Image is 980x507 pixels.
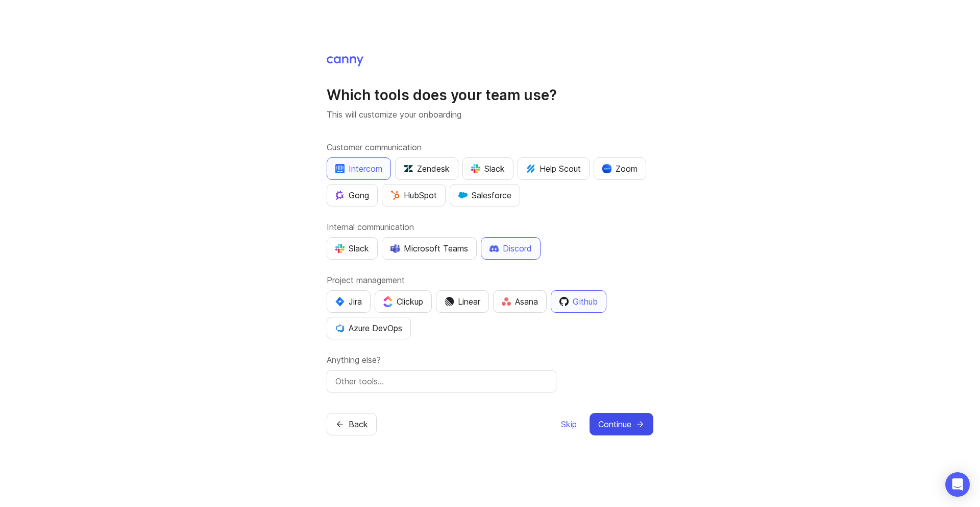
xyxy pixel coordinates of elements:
img: 0D3hMmx1Qy4j6AAAAAElFTkSuQmCC [559,297,569,306]
button: Microsoft Teams [382,237,477,260]
div: Github [559,295,598,308]
label: Anything else? [327,354,653,366]
div: Microsoft Teams [390,242,468,255]
button: Help Scout [518,157,590,180]
img: Canny Home [327,56,363,66]
div: Clickup [383,295,423,308]
button: Azure DevOps [327,317,411,339]
p: This will customize your onboarding [327,108,653,121]
div: Help Scout [526,163,581,175]
div: Azure DevOps [335,322,402,334]
img: YKcwp4sHBXAAAAAElFTkSuQmCC [335,324,345,333]
h1: Which tools does your team use? [327,86,653,104]
img: GKxMRLiRsgdWqxrdBeWfGK5kaZ2alx1WifDSa2kSTsK6wyJURKhUuPoQRYzjholVGzT2A2owx2gHwZoyZHHCYJ8YNOAZj3DSg... [458,191,468,200]
img: +iLplPsjzba05dttzK064pds+5E5wZnCVbuGoLvBrYdmEPrXTzGo7zG60bLEREEjvOjaG9Saez5xsOEAbxBwOP6dkea84XY9O... [489,245,499,252]
span: Back [349,418,368,430]
label: Internal communication [327,221,653,233]
input: Other tools… [335,375,548,387]
div: Open Intercom Messenger [945,472,970,497]
button: Slack [327,237,378,260]
img: WIAAAAASUVORK5CYII= [471,164,480,173]
img: UniZRqrCPz6BHUWevMzgDJ1FW4xaGg2egd7Chm8uY0Al1hkDyjqDa8Lkk0kDEdqKkBok+T4wfoD0P0o6UMciQ8AAAAASUVORK... [404,164,413,173]
button: Slack [462,157,513,180]
img: WIAAAAASUVORK5CYII= [335,244,345,253]
img: qKnp5cUisfhcFQGr1t296B61Fm0WkUVwBZaiVE4uNRmEGBFetJMz8xGrgPHqF1mLDIG816Xx6Jz26AFmkmT0yuOpRCAR7zRpG... [335,191,345,200]
div: HubSpot [390,189,437,201]
img: xLHbn3khTPgAAAABJRU5ErkJggg== [602,164,611,173]
button: Github [551,290,606,313]
img: G+3M5qq2es1si5SaumCnMN47tP1CvAZneIVX5dcx+oz+ZLhv4kfP9DwAAAABJRU5ErkJggg== [390,191,400,200]
button: Zendesk [395,157,458,180]
div: Discord [489,242,532,255]
button: HubSpot [382,184,446,206]
div: Salesforce [458,189,511,201]
img: Dm50RERGQWO2Ei1WzHVviWZlaLVriU9uRN6E+tIr91ebaDbMKKPDpFbssSuEG21dcGXkrKsuOVPwCeFJSFAIOxgiKgL2sFHRe... [445,297,454,306]
div: Slack [335,242,369,255]
label: Customer communication [327,141,653,153]
img: Rf5nOJ4Qh9Y9HAAAAAElFTkSuQmCC [502,297,511,306]
button: Skip [560,413,577,435]
div: Gong [335,189,369,201]
div: Slack [471,163,505,175]
div: Intercom [335,163,382,175]
button: Intercom [327,157,391,180]
button: Clickup [375,290,432,313]
button: Jira [327,290,371,313]
div: Asana [502,295,538,308]
img: svg+xml;base64,PHN2ZyB4bWxucz0iaHR0cDovL3d3dy53My5vcmcvMjAwMC9zdmciIHZpZXdCb3g9IjAgMCA0MC4zNDMgND... [335,297,345,306]
button: Salesforce [450,184,520,206]
div: Zoom [602,163,638,175]
button: Asana [493,290,547,313]
img: kV1LT1TqjqNHPtRK7+FoaplE1qRq1yqhg056Z8K5Oc6xxgIuf0oNQ9LelJqbcyPisAf0C9LDpX5UIuAAAAAElFTkSuQmCC [526,164,535,173]
button: Zoom [594,157,646,180]
span: Continue [598,418,631,430]
span: Skip [561,418,577,430]
button: Gong [327,184,378,206]
img: eRR1duPH6fQxdnSV9IruPjCimau6md0HxlPR81SIPROHX1VjYjAN9a41AAAAAElFTkSuQmCC [335,164,345,173]
button: Linear [436,290,489,313]
button: Discord [481,237,541,260]
label: Project management [327,274,653,286]
div: Zendesk [404,163,450,175]
button: Continue [590,413,653,435]
img: D0GypeOpROL5AAAAAElFTkSuQmCC [390,244,400,252]
button: Back [327,413,377,435]
img: j83v6vj1tgY2AAAAABJRU5ErkJggg== [383,296,393,307]
div: Jira [335,295,362,308]
div: Linear [445,295,480,308]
